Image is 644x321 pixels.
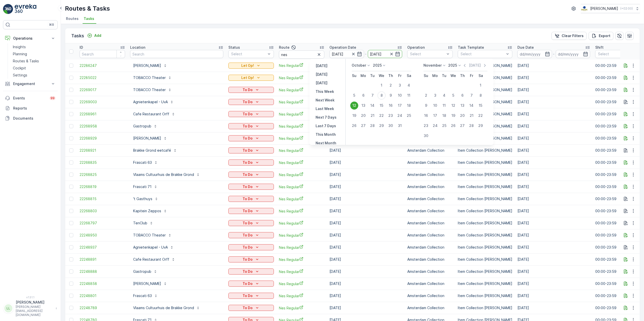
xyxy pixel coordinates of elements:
button: Gastropub [130,122,160,130]
button: Add [85,33,103,39]
span: Nes Regular [279,63,324,68]
div: 6 [359,91,367,99]
td: [DATE] [327,241,405,253]
p: Engagement [13,81,47,86]
div: Toggle Row Selected [69,88,73,92]
button: Export [589,32,613,40]
p: [DATE] [316,63,327,68]
div: 13 [359,101,367,110]
button: Operations [3,33,58,43]
td: [DATE] [327,217,405,229]
button: TenClub [130,219,156,227]
div: 20 [458,112,466,120]
span: 22268921 [80,148,125,153]
button: TOBACCO Theater [130,86,175,94]
a: 22268803 [80,208,125,213]
p: Reports [13,106,56,111]
div: 22 [476,112,485,120]
button: To Do [228,111,274,117]
a: Nes Regular [279,124,324,129]
div: Toggle Row Selected [69,76,73,80]
td: [DATE] [327,169,405,181]
p: To Do [243,160,253,165]
p: Last Week [316,106,334,111]
div: 3 [396,81,404,89]
span: Nes Regular [279,136,324,141]
div: 11 [405,91,413,99]
p: Agnietenkapel - UvA [133,99,168,104]
td: [DATE] [515,193,593,205]
div: 1 [476,81,485,89]
p: Brakke Grond eetcafé [133,148,171,153]
a: Nes Regular [279,112,324,117]
div: 10 [431,101,439,110]
div: 14 [368,101,376,110]
p: To Do [243,148,253,153]
p: To Do [243,124,253,129]
td: [DATE] [515,84,593,96]
td: [DATE] [515,108,593,120]
button: Let Op! [228,75,274,81]
td: [DATE] [327,265,405,278]
div: 4 [440,91,448,99]
a: Nes Regular [279,160,324,165]
button: Cafe Restaurant Orff [130,255,178,263]
div: 7 [467,91,475,99]
a: Nes Regular [279,196,324,202]
a: 22268929 [80,136,125,141]
p: To Do [243,257,253,262]
a: Settings [11,72,58,79]
button: [PERSON_NAME](+02:00) [581,4,640,13]
div: 20 [359,112,367,120]
div: 19 [449,112,457,120]
td: [DATE] [515,181,593,193]
a: 22248891 [80,257,125,262]
img: logo [3,4,13,14]
a: 22268835 [80,160,125,165]
p: Let Op! [241,63,254,68]
div: Toggle Row Selected [69,64,73,68]
div: 24 [396,112,404,120]
button: To Do [228,220,274,226]
div: Toggle Row Selected [69,148,73,152]
div: Toggle Row Selected [69,161,73,165]
div: 26 [350,122,358,130]
span: Nes Regular [279,208,324,214]
div: 14 [467,101,475,110]
p: [DATE] [316,81,327,86]
a: Nes Regular [279,148,324,153]
td: [DATE] [327,156,405,169]
a: 22285022 [80,75,125,80]
p: Next Week [316,98,335,103]
td: [DATE] [515,144,593,156]
p: ( +02:00 ) [620,7,633,11]
div: 18 [405,101,413,110]
a: Nes Regular [279,221,324,226]
div: 25 [440,122,448,130]
div: Toggle Row Selected [69,173,73,177]
div: 3 [431,91,439,99]
p: Clear Filters [562,33,584,38]
button: This Week [314,89,336,95]
div: 30 [387,122,395,130]
div: 1 [377,81,386,89]
p: Operations [13,36,47,41]
p: To Do [243,87,253,92]
button: Cafe Restaurant Orff [130,110,178,118]
a: Nes Regular [279,75,324,81]
button: To Do [228,87,274,93]
td: [DATE] [327,253,405,265]
img: logo_light-DOdMpM7g.png [15,4,36,14]
button: 't Gasthuys [130,195,161,203]
p: Routes & Tasks [13,59,39,64]
button: To Do [228,135,274,141]
p: Cockpit [13,66,26,71]
a: 22269017 [80,87,125,92]
td: [DATE] [515,169,593,181]
div: 6 [458,91,466,99]
button: To Do [228,232,274,238]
